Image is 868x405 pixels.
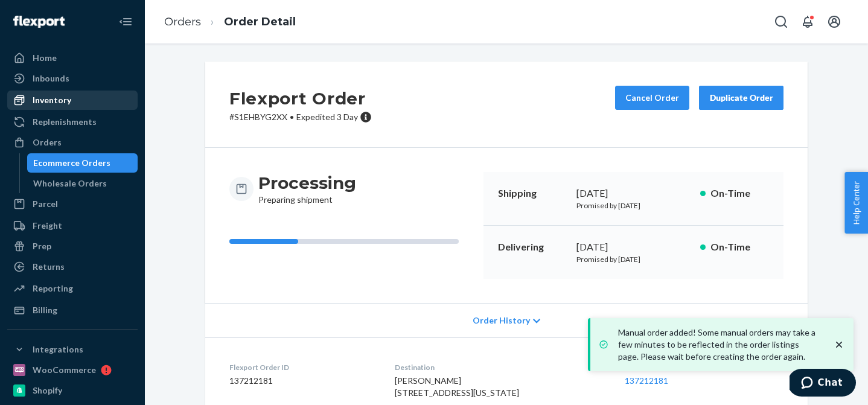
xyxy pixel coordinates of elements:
[844,172,868,234] button: Help Center
[7,216,138,235] a: Freight
[33,304,57,316] div: Billing
[290,112,294,122] span: •
[7,133,138,152] a: Orders
[27,153,138,173] a: Ecommerce Orders
[33,261,65,273] div: Returns
[229,111,372,123] p: # S1EHBYG2XX
[699,86,783,110] button: Duplicate Order
[7,91,138,110] a: Inventory
[576,254,691,264] p: Promised by [DATE]
[155,4,305,40] ol: breadcrumbs
[710,240,769,254] p: On-Time
[395,375,519,398] span: [PERSON_NAME] [STREET_ADDRESS][US_STATE]
[7,381,138,400] a: Shopify
[710,187,769,200] p: On-Time
[33,177,107,190] div: Wholesale Orders
[576,200,691,211] p: Promised by [DATE]
[164,15,201,28] a: Orders
[7,340,138,359] button: Integrations
[473,314,530,327] span: Order History
[618,327,821,363] p: Manual order added! Some manual orders may take a few minutes to be reflected in the order listin...
[33,282,73,295] div: Reporting
[33,116,97,128] div: Replenishments
[33,72,69,85] div: Inbounds
[7,301,138,320] a: Billing
[224,15,296,28] a: Order Detail
[113,10,138,34] button: Close Navigation
[7,112,138,132] a: Replenishments
[576,240,691,254] div: [DATE]
[769,10,793,34] button: Open Search Box
[796,10,820,34] button: Open notifications
[498,187,567,200] p: Shipping
[33,136,62,148] div: Orders
[33,364,96,376] div: WooCommerce
[822,10,846,34] button: Open account menu
[296,112,358,122] span: Expedited 3 Day
[498,240,567,254] p: Delivering
[229,362,375,372] dt: Flexport Order ID
[33,198,58,210] div: Parcel
[13,16,65,28] img: Flexport logo
[576,187,691,200] div: [DATE]
[625,375,668,386] a: 137212181
[7,279,138,298] a: Reporting
[33,343,83,356] div: Integrations
[229,375,375,387] dd: 137212181
[7,237,138,256] a: Prep
[33,384,62,397] div: Shopify
[7,69,138,88] a: Inbounds
[7,48,138,68] a: Home
[33,52,57,64] div: Home
[790,369,856,399] iframe: Opens a widget where you can chat to one of our agents
[833,339,845,351] svg: close toast
[395,362,605,372] dt: Destination
[7,257,138,276] a: Returns
[229,86,372,111] h2: Flexport Order
[7,360,138,380] a: WooCommerce
[709,92,773,104] div: Duplicate Order
[33,240,51,252] div: Prep
[258,172,356,206] div: Preparing shipment
[33,157,110,169] div: Ecommerce Orders
[258,172,356,194] h3: Processing
[7,194,138,214] a: Parcel
[33,94,71,106] div: Inventory
[27,174,138,193] a: Wholesale Orders
[33,220,62,232] div: Freight
[615,86,689,110] button: Cancel Order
